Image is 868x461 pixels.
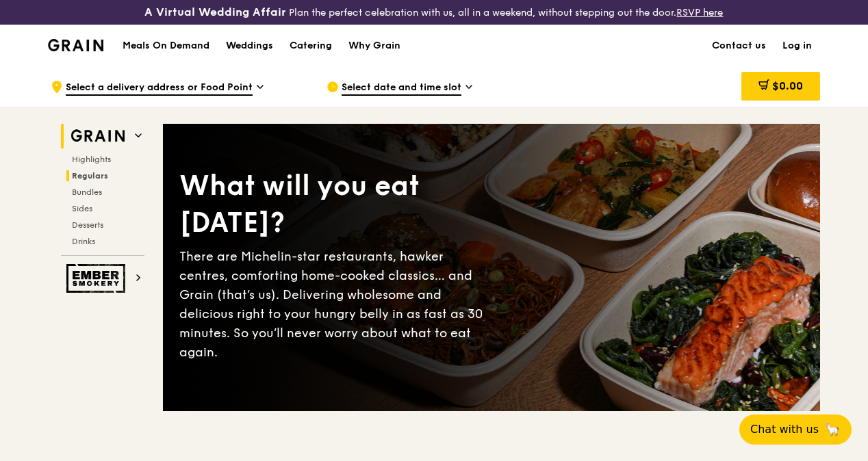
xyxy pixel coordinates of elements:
div: Plan the perfect celebration with us, all in a weekend, without stepping out the door. [144,5,723,19]
span: $0.00 [772,79,803,92]
a: Contact us [704,25,774,66]
img: Ember Smokery web logo [66,264,129,293]
span: 🦙 [824,421,841,438]
span: Chat with us [750,421,819,438]
a: Log in [774,25,820,66]
div: There are Michelin-star restaurants, hawker centres, comforting home-cooked classics… and Grain (... [179,247,492,362]
div: Catering [290,25,332,66]
span: Drinks [72,237,95,246]
a: Catering [281,25,340,66]
h3: A Virtual Wedding Affair [144,5,286,19]
a: RSVP here [676,7,723,18]
span: Highlights [72,155,111,164]
button: Chat with us🦙 [739,414,852,445]
h1: Meals On Demand [123,39,209,53]
span: Bundles [72,187,102,197]
div: What will you eat [DATE]? [179,168,492,241]
a: Why Grain [340,25,409,66]
span: Sides [72,204,92,213]
div: Why Grain [348,25,400,66]
a: Weddings [218,25,281,66]
div: Weddings [226,25,273,66]
a: GrainGrain [48,24,103,65]
span: Regulars [72,171,108,181]
span: Desserts [72,220,103,230]
span: Select date and time slot [342,81,461,96]
span: Select a delivery address or Food Point [66,81,253,96]
img: Grain web logo [66,124,129,148]
img: Grain [48,39,103,51]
